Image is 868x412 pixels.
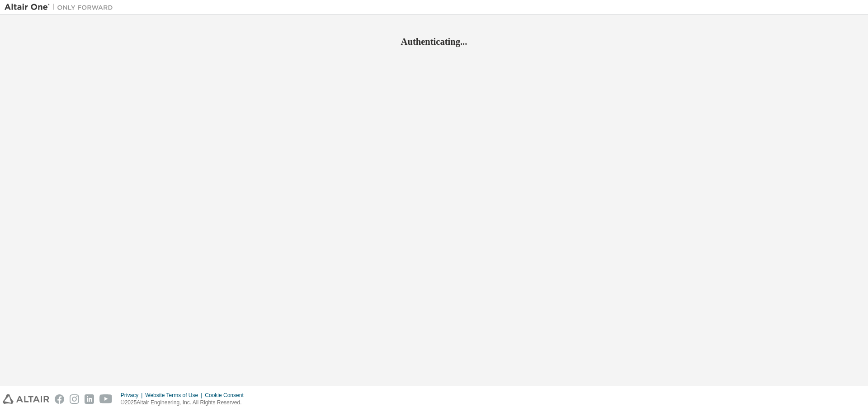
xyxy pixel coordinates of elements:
img: altair_logo.svg [3,394,49,404]
img: linkedin.svg [85,394,94,404]
p: © 2025 Altair Engineering, Inc. All Rights Reserved. [121,399,249,407]
img: Altair One [5,3,118,12]
div: Cookie Consent [205,392,249,399]
div: Website Terms of Use [145,392,205,399]
div: Privacy [121,392,145,399]
img: youtube.svg [99,394,113,404]
img: instagram.svg [70,394,79,404]
h2: Authenticating... [5,36,863,47]
img: facebook.svg [55,394,64,404]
